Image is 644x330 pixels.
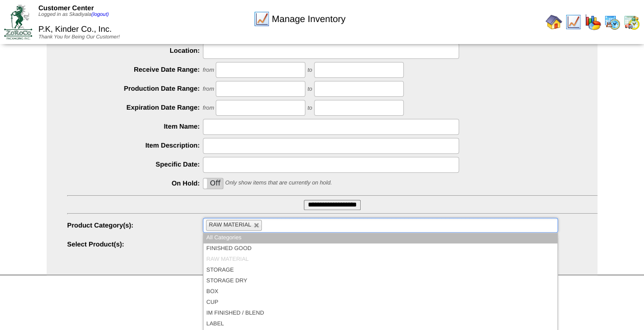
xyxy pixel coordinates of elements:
[203,86,214,92] span: from
[203,67,214,73] span: from
[546,14,562,30] img: home.gif
[67,47,203,54] label: Location:
[67,66,203,73] label: Receive Date Range:
[254,11,270,27] img: line_graph.gif
[203,233,557,243] li: All Categories
[203,105,214,111] span: from
[307,105,312,111] span: to
[272,14,345,25] span: Manage Inventory
[38,34,120,40] span: Thank You for Being Our Customer!
[203,178,223,189] label: Off
[67,179,203,187] label: On Hold:
[67,160,203,168] label: Specific Date:
[67,122,203,130] label: Item Name:
[585,14,601,30] img: graph.gif
[67,104,203,111] label: Expiration Date Range:
[203,254,557,265] li: RAW MATERIAL
[604,14,620,30] img: calendarprod.gif
[225,180,331,186] span: Only show items that are currently on hold.
[203,308,557,319] li: IM FINISHED / BLEND
[38,12,109,17] span: Logged in as Skadiyala
[209,222,252,228] span: RAW MATERIAL
[203,178,223,189] div: OnOff
[624,14,640,30] img: calendarinout.gif
[67,141,203,149] label: Item Description:
[203,243,557,254] li: FINISHED GOOD
[203,319,557,329] li: LABEL
[307,86,312,92] span: to
[203,276,557,286] li: STORAGE DRY
[67,85,203,92] label: Production Date Range:
[565,14,581,30] img: line_graph.gif
[67,221,203,229] label: Product Category(s):
[91,12,109,17] a: (logout)
[38,25,112,34] span: P.K, Kinder Co., Inc.
[38,4,94,12] span: Customer Center
[4,5,32,39] img: ZoRoCo_Logo(Green%26Foil)%20jpg.webp
[67,240,203,248] label: Select Product(s):
[203,297,557,308] li: CUP
[203,265,557,276] li: STORAGE
[203,286,557,297] li: BOX
[307,67,312,73] span: to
